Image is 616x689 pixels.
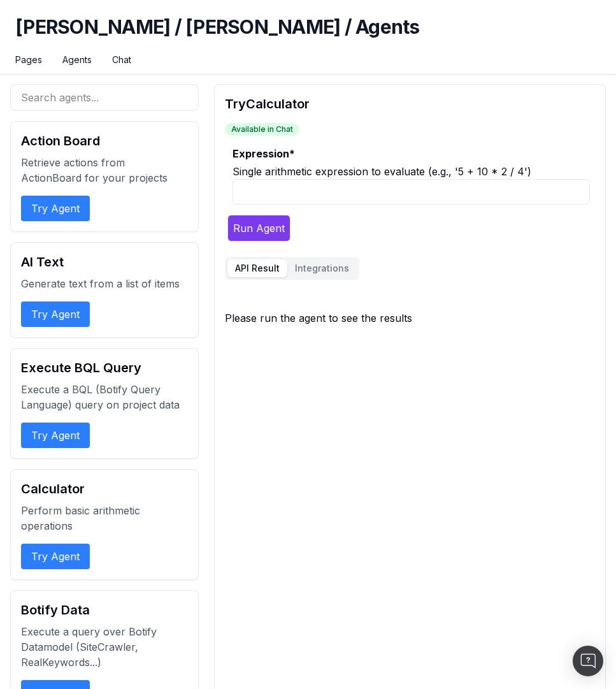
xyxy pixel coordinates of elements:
a: Chat [112,54,131,66]
button: Run Agent [227,215,290,242]
h2: AI Text [21,253,188,271]
p: Execute a query over Botify Datamodel (SiteCrawler, RealKeywords...) [21,624,188,670]
div: Please run the agent to see the results [225,310,595,326]
h2: Action Board [21,132,188,150]
button: Try Agent [21,301,90,327]
span: Available in Chat [225,123,299,136]
a: Pages [15,54,42,66]
button: Try Agent [21,196,90,221]
p: Perform basic arithmetic operations [21,503,188,533]
button: Try Agent [21,544,90,569]
h1: [PERSON_NAME] / [PERSON_NAME] / Agents [15,15,601,54]
p: Execute a BQL (Botify Query Language) query on project data [21,382,188,412]
div: Single arithmetic expression to evaluate (e.g., '5 + 10 * 2 / 4') [233,164,590,179]
button: API Result [227,259,287,277]
input: Search agents... [10,84,199,111]
h2: Botify Data [21,601,188,619]
button: Try Agent [21,423,90,448]
a: Agents [62,54,92,66]
h2: Execute BQL Query [21,359,188,377]
div: Open Intercom Messenger [573,646,603,676]
h2: Try Calculator [225,95,595,113]
button: Integrations [287,259,357,277]
p: Retrieve actions from ActionBoard for your projects [21,155,188,185]
p: Generate text from a list of items [21,276,188,291]
h2: Calculator [21,480,188,498]
label: Expression [233,146,590,161]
